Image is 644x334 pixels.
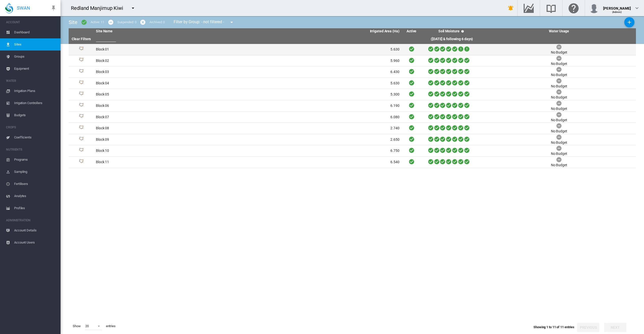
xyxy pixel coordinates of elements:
[94,100,248,111] td: Block 06
[71,148,92,154] div: Site Id: 38289
[551,118,567,123] div: No Budget
[14,51,57,63] span: Groups
[81,19,87,25] md-icon: icon-checkbox-marked-circle
[85,324,89,328] div: 20
[551,95,567,100] div: No Budget
[69,19,77,25] span: Site
[94,55,248,66] td: Block 02
[78,103,84,109] img: 1.svg
[140,19,146,25] md-icon: icon-cancel
[69,89,636,100] tr: Site Id: 38277 Block 05 5.300 No Budget
[94,44,248,55] td: Block 01
[422,28,482,34] th: Soil Moisture
[248,44,401,55] td: 5.630
[17,5,30,11] span: SWAN
[14,236,57,249] span: Account Users
[248,157,401,168] td: 6.540
[69,55,636,67] tr: Site Id: 38279 Block 02 5.960 No Budget
[71,91,92,98] div: Site Id: 38277
[72,37,91,41] a: Clear Filters
[14,224,57,236] span: Account Details
[6,77,57,85] span: WATER
[71,125,92,131] div: Site Id: 38293
[78,69,84,75] img: 1.svg
[551,163,567,168] div: No Budget
[14,131,57,144] span: Coefficients
[248,28,401,34] th: Irrigated Area (Ha)
[78,46,84,53] img: 1.svg
[117,20,137,25] div: Suspended: 0
[71,137,92,143] div: Site Id: 38292
[91,20,104,25] div: Active: 11
[14,63,57,75] span: Equipment
[69,44,636,55] tr: Site Id: 38280 Block 01 5.630 No Budget
[71,80,92,86] div: Site Id: 38282
[78,58,84,64] img: 1.svg
[14,85,57,97] span: Irrigation Plans
[6,123,57,131] span: CROPS
[248,89,401,100] td: 5.300
[577,323,599,332] button: Previous
[545,5,557,11] md-icon: Search the knowledge base
[227,17,237,27] button: icon-menu-down
[94,123,248,134] td: Block 08
[482,28,636,34] th: Water Usage
[624,17,634,27] button: Add New Site, define start date
[604,323,626,332] button: Next
[508,5,514,11] md-icon: icon-bell-ring
[94,28,248,34] th: Site Name
[248,100,401,111] td: 6.190
[78,114,84,120] img: 1.svg
[248,134,401,145] td: 2.650
[5,3,13,13] img: SWAN-Landscape-Logo-Colour-drop.png
[6,18,57,26] span: ACCOUNT
[551,84,567,89] div: No Budget
[50,5,57,11] md-icon: icon-pin
[71,103,92,109] div: Site Id: 38278
[78,125,84,131] img: 1.svg
[6,146,57,154] span: NUTRIENTS
[634,5,640,11] md-icon: icon-chevron-down
[248,78,401,89] td: 5.630
[612,11,622,13] span: (Admin)
[14,154,57,166] span: Programs
[248,55,401,66] td: 5.960
[506,3,516,13] button: icon-bell-ring
[78,159,84,165] img: 1.svg
[551,140,567,145] div: No Budget
[94,134,248,145] td: Block 09
[248,66,401,78] td: 6.430
[69,112,636,123] tr: Site Id: 38290 Block 07 6.080 No Budget
[71,46,92,53] div: Site Id: 38280
[94,78,248,89] td: Block 04
[14,97,57,109] span: Irrigation Controllers
[69,157,636,168] tr: Site Id: 38291 Block 11 6.540 No Budget
[69,100,636,112] tr: Site Id: 38278 Block 06 6.190 No Budget
[551,151,567,156] div: No Budget
[551,61,567,66] div: No Budget
[78,137,84,143] img: 1.svg
[248,145,401,156] td: 6.750
[94,145,248,156] td: Block 10
[568,5,580,11] md-icon: Click here for help
[551,106,567,111] div: No Budget
[551,50,567,55] div: No Budget
[551,73,567,78] div: No Budget
[460,28,466,34] md-icon: icon-help-circle
[104,322,118,330] span: entries
[6,216,57,224] span: ADMINISTRATION
[14,190,57,202] span: Analytes
[69,66,636,78] tr: Site Id: 38281 Block 03 6.430 No Budget
[71,69,92,75] div: Site Id: 38281
[94,157,248,168] td: Block 11
[14,202,57,214] span: Profiles
[229,19,235,25] md-icon: icon-menu-down
[94,89,248,100] td: Block 05
[523,5,535,11] md-icon: Go to the Data Hub
[94,66,248,78] td: Block 03
[589,3,599,13] img: profile.jpg
[69,134,636,146] tr: Site Id: 38292 Block 09 2.650 No Budget
[149,20,165,25] div: Archived: 0
[422,34,482,44] th: ([DATE] & following 6 days)
[71,5,128,12] div: Redland Manjimup Kiwi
